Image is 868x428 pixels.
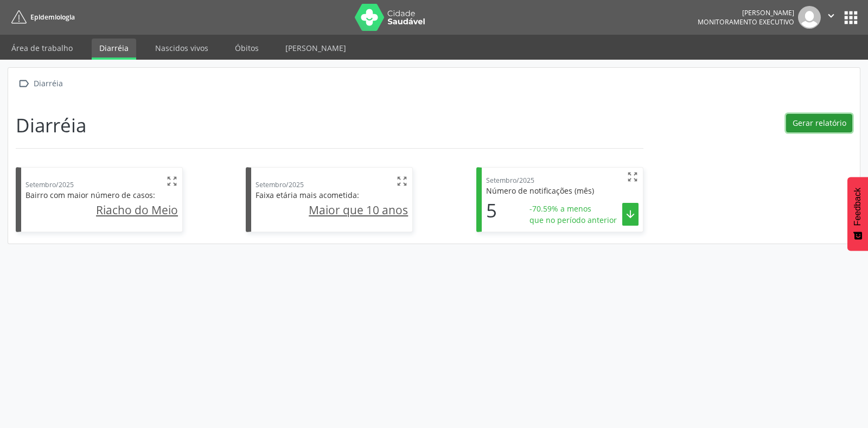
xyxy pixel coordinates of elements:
i:  [627,171,639,183]
span: Setembro/2025 [25,180,74,189]
h1: 5 [486,199,497,222]
span: Setembro/2025 [486,176,534,185]
u: Riacho do Meio [96,202,178,218]
a: [PERSON_NAME] [278,39,354,58]
a: Diarréia [92,39,136,60]
div: Setembro/2025  Faixa etária mais acometida: Maior que 10 anos [246,167,413,232]
span: que no período anterior [529,214,617,226]
i:  [825,10,837,22]
img: img [798,6,821,29]
button:  [821,6,841,29]
span: -70.59% a menos [529,203,617,214]
button: apps [841,8,860,27]
span: Setembro/2025 [256,180,304,189]
i:  [166,175,178,187]
u: Maior que 10 anos [309,202,408,218]
button: Gerar relatório [786,114,852,132]
a:  Diarréia [16,75,65,91]
a: Nascidos vivos [148,39,216,58]
span: Epidemiologia [30,12,75,22]
span: Monitoramento Executivo [698,17,794,27]
span: Número de notificações (mês) [486,186,594,196]
div: Setembro/2025  Bairro com maior número de casos: Riacho do Meio [16,167,183,232]
div: [PERSON_NAME] [698,8,794,17]
a: Óbitos [227,39,266,58]
span: Feedback [853,188,863,226]
span: Faixa etária mais acometida: [256,190,359,200]
a: Epidemiologia [8,8,75,26]
div: Diarréia [31,75,65,91]
div: Setembro/2025  Número de notificações (mês) 5 -70.59% a menos que no período anterior  [476,167,643,232]
i:  [624,208,636,220]
span: Bairro com maior número de casos: [25,190,155,200]
a: Área de trabalho [4,39,80,58]
i:  [16,75,31,91]
i:  [396,175,408,187]
h1: Diarréia [16,114,86,137]
button: Feedback - Mostrar pesquisa [847,177,868,251]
